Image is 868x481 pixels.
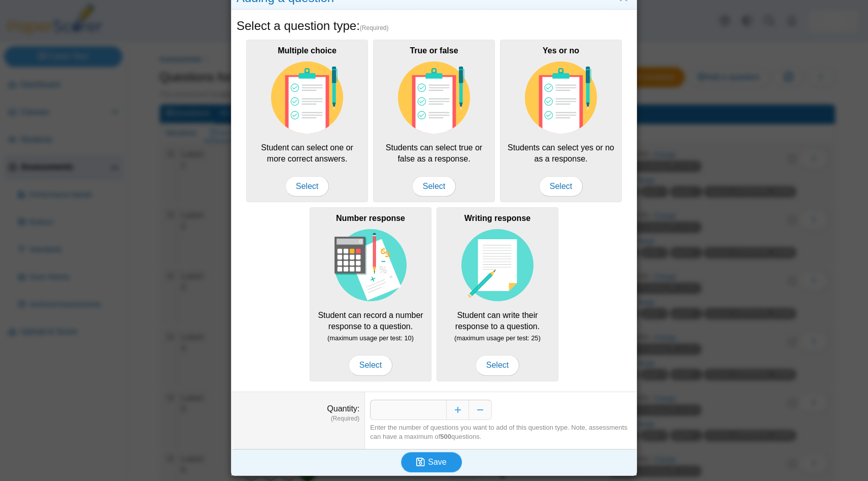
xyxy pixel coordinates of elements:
[285,176,329,197] span: Select
[454,334,541,342] small: (maximum usage per test: 25)
[360,24,389,33] span: (Required)
[327,334,414,342] small: (maximum usage per test: 10)
[335,229,407,301] img: item-type-number-response.svg
[246,40,368,202] div: Student can select one or more correct answers.
[373,40,495,202] div: Students can select true or false as a response.
[278,46,337,55] b: Multiple choice
[237,414,359,423] dfn: (Required)
[461,229,533,301] img: item-type-writing-response.svg
[349,355,392,375] span: Select
[327,404,359,413] label: Quantity
[446,400,469,420] button: Increase
[237,17,631,35] h5: Select a question type:
[428,458,446,466] span: Save
[525,61,597,134] img: item-type-multiple-choice.svg
[401,452,462,472] button: Save
[476,355,519,375] span: Select
[398,61,470,134] img: item-type-multiple-choice.svg
[336,214,405,222] b: Number response
[310,207,431,381] div: Student can record a number response to a question.
[437,207,558,381] div: Student can write their response to a question.
[500,40,622,202] div: Students can select yes or no as a response.
[410,46,458,55] b: True or false
[469,400,492,420] button: Decrease
[539,176,583,197] span: Select
[271,61,343,134] img: item-type-multiple-choice.svg
[440,433,451,440] b: 500
[464,214,530,222] b: Writing response
[370,423,631,441] div: Enter the number of questions you want to add of this question type. Note, assessments can have a...
[412,176,456,197] span: Select
[543,46,579,55] b: Yes or no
